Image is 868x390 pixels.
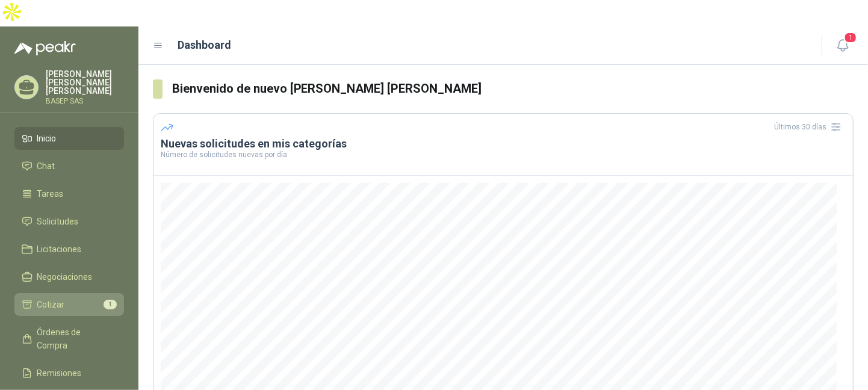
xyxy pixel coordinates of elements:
[37,159,55,173] span: Chat
[37,298,65,311] span: Cotizar
[37,215,79,228] span: Solicitudes
[14,238,124,261] a: Licitaciones
[774,117,846,137] div: Últimos 30 días
[37,326,113,352] span: Órdenes de Compra
[14,321,124,357] a: Órdenes de Compra
[37,367,82,380] span: Remisiones
[37,243,82,256] span: Licitaciones
[14,210,124,233] a: Solicitudes
[172,79,854,98] h3: Bienvenido de nuevo [PERSON_NAME] [PERSON_NAME]
[832,35,854,57] button: 1
[14,41,76,55] img: Logo peakr
[14,182,124,205] a: Tareas
[37,132,57,145] span: Inicio
[37,270,93,283] span: Negociaciones
[178,37,232,54] h1: Dashboard
[14,265,124,288] a: Negociaciones
[37,187,64,200] span: Tareas
[161,137,846,151] h3: Nuevas solicitudes en mis categorías
[104,300,117,309] span: 1
[14,127,124,150] a: Inicio
[46,70,124,95] p: [PERSON_NAME] [PERSON_NAME] [PERSON_NAME]
[46,97,124,105] p: BASEP SAS
[14,155,124,178] a: Chat
[844,32,857,43] span: 1
[14,362,124,385] a: Remisiones
[14,293,124,316] a: Cotizar1
[161,151,846,158] p: Número de solicitudes nuevas por día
